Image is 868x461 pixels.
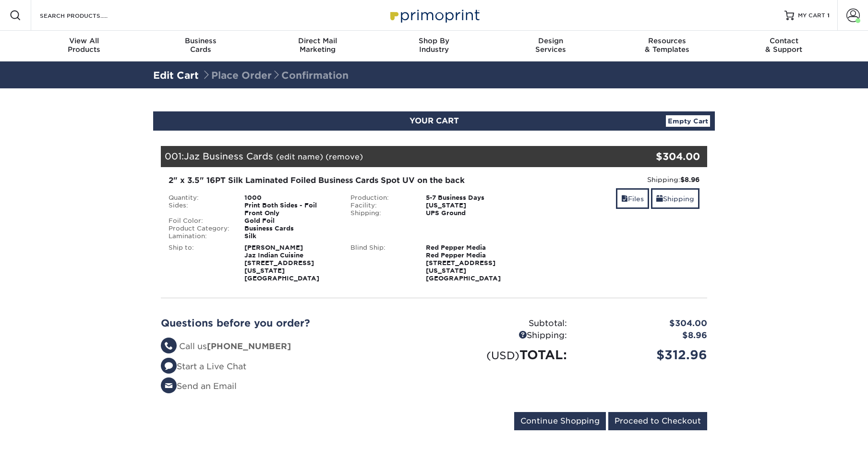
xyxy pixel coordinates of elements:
[161,217,237,225] div: Foil Color:
[609,36,725,54] div: & Templates
[376,36,493,45] span: Shop By
[237,194,343,202] div: 1000
[492,36,609,54] div: Services
[666,115,710,127] a: Empty Cart
[798,12,825,20] span: MY CART
[725,36,842,54] div: & Support
[202,70,349,81] span: Place Order Confirmation
[26,36,143,54] div: Products
[574,346,714,364] div: $312.96
[184,151,273,161] span: Jaz Business Cards
[609,31,725,61] a: Resources& Templates
[161,381,237,391] a: Send an Email
[386,5,482,25] img: Primoprint
[39,10,133,21] input: SEARCH PRODUCTS.....
[143,31,259,61] a: BusinessCards
[486,349,519,362] small: (USD)
[656,195,663,203] span: shipping
[616,149,700,164] div: $304.00
[608,412,707,430] input: Proceed to Checkout
[276,152,323,161] a: (edit name)
[725,31,842,61] a: Contact& Support
[161,146,616,167] div: 001:
[532,175,699,184] div: Shipping:
[410,116,459,125] span: YOUR CART
[434,346,574,364] div: TOTAL:
[434,329,574,342] div: Shipping:
[434,317,574,330] div: Subtotal:
[237,202,343,217] div: Print Both Sides - Foil Front Only
[161,362,246,371] a: Start a Live Chat
[237,225,343,232] div: Business Cards
[616,188,649,209] a: Files
[376,31,493,61] a: Shop ByIndustry
[26,31,143,61] a: View AllProducts
[161,232,237,240] div: Lamination:
[237,232,343,240] div: Silk
[244,244,319,282] strong: [PERSON_NAME] Jaz Indian Cuisine [STREET_ADDRESS] [US_STATE][GEOGRAPHIC_DATA]
[621,195,628,203] span: files
[827,12,830,19] span: 1
[26,36,143,45] span: View All
[725,36,842,45] span: Contact
[343,202,419,209] div: Facility:
[161,244,237,282] div: Ship to:
[153,70,199,81] a: Edit Cart
[259,31,376,61] a: Direct MailMarketing
[161,317,427,329] h2: Questions before you order?
[376,36,493,54] div: Industry
[492,31,609,61] a: DesignServices
[609,36,725,45] span: Resources
[237,217,343,225] div: Gold Foil
[419,202,525,209] div: [US_STATE]
[680,176,699,183] strong: $8.96
[161,194,237,202] div: Quantity:
[426,244,501,282] strong: Red Pepper Media Red Pepper Media [STREET_ADDRESS] [US_STATE][GEOGRAPHIC_DATA]
[259,36,376,45] span: Direct Mail
[343,194,419,202] div: Production:
[574,317,714,330] div: $304.00
[419,194,525,202] div: 5-7 Business Days
[343,209,419,217] div: Shipping:
[169,175,518,186] div: 2" x 3.5" 16PT Silk Laminated Foiled Business Cards Spot UV on the back
[325,152,363,161] a: (remove)
[651,188,699,209] a: Shipping
[161,340,427,353] li: Call us
[492,36,609,45] span: Design
[514,412,606,430] input: Continue Shopping
[419,209,525,217] div: UPS Ground
[259,36,376,54] div: Marketing
[161,202,237,217] div: Sides:
[207,341,291,351] strong: [PHONE_NUMBER]
[143,36,259,45] span: Business
[574,329,714,342] div: $8.96
[143,36,259,54] div: Cards
[343,244,419,282] div: Blind Ship:
[161,225,237,232] div: Product Category:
